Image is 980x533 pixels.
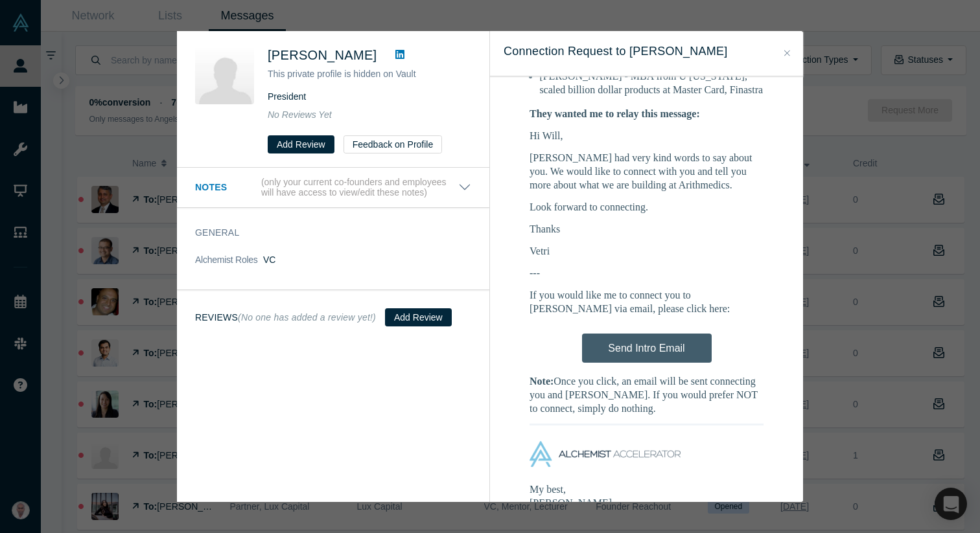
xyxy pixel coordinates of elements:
[530,151,764,192] p: [PERSON_NAME] had very kind words to say about you. We would like to connect with you and tell yo...
[268,67,471,81] p: This private profile is hidden on Vault
[195,311,376,324] h3: Reviews
[195,253,263,280] dt: Alchemist Roles
[530,441,681,467] img: alchemist
[385,308,452,326] button: Add Review
[504,43,789,60] h3: Connection Request to [PERSON_NAME]
[539,69,764,96] p: [PERSON_NAME] - MBA from U [US_STATE], scaled billion dollar products at Master Card, Finastra
[530,374,764,415] p: Once you click, an email will be sent connecting you and [PERSON_NAME]. If you would prefer NOT t...
[268,91,306,102] span: President
[530,108,700,119] b: They wanted me to relay this message:
[268,48,377,62] span: [PERSON_NAME]
[780,46,794,61] button: Close
[195,226,453,240] h3: General
[530,200,764,214] p: Look forward to connecting.
[238,312,376,323] small: (No one has added a review yet!)
[195,45,254,104] img: Will Jarvis's Profile Image
[268,109,332,120] span: No Reviews Yet
[530,266,764,280] p: ---
[195,181,259,194] h3: Notes
[344,135,443,153] button: Feedback on Profile
[530,129,764,142] p: Hi Will,
[530,244,764,258] p: Vetri
[530,376,554,387] b: Note:
[268,135,334,153] button: Add Review
[263,253,471,267] dd: VC
[530,482,689,532] div: My best, [PERSON_NAME]
[195,177,471,199] button: Notes (only your current co-founders and employees will have access to view/edit these notes)
[530,222,764,236] p: Thanks
[261,177,458,199] p: (only your current co-founders and employees will have access to view/edit these notes)
[530,288,764,315] p: If you would like me to connect you to [PERSON_NAME] via email, please click here:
